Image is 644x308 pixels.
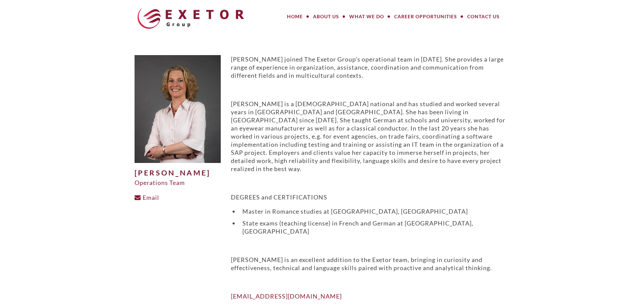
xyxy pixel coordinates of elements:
[344,10,389,23] a: What We Do
[231,193,510,201] p: DEGREES and CERTIFICATIONS
[231,55,510,79] p: [PERSON_NAME] joined The Exetor Group’s operational team in [DATE]. She provides a large range of...
[135,179,221,187] div: Operations Team
[135,194,159,201] a: Email
[138,8,244,29] img: The Exetor Group
[282,10,308,23] a: Home
[231,256,510,272] p: [PERSON_NAME] is an excellent addition to the Exetor team, bringing in curiosity and effectivenes...
[239,219,510,235] li: State exams (teaching license) in French and German at [GEOGRAPHIC_DATA], [GEOGRAPHIC_DATA]
[308,10,344,23] a: About Us
[135,169,221,177] h1: [PERSON_NAME]
[135,55,221,163] img: Susanne-Website-500x625.jpg
[389,10,462,23] a: Career Opportunities
[462,10,505,23] a: Contact Us
[239,207,510,215] li: Master in Romance studies at [GEOGRAPHIC_DATA], [GEOGRAPHIC_DATA]
[231,292,342,300] a: [EMAIL_ADDRESS][DOMAIN_NAME]
[231,100,510,173] p: [PERSON_NAME] is a [DEMOGRAPHIC_DATA] national and has studied and worked several years in [GEOGR...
